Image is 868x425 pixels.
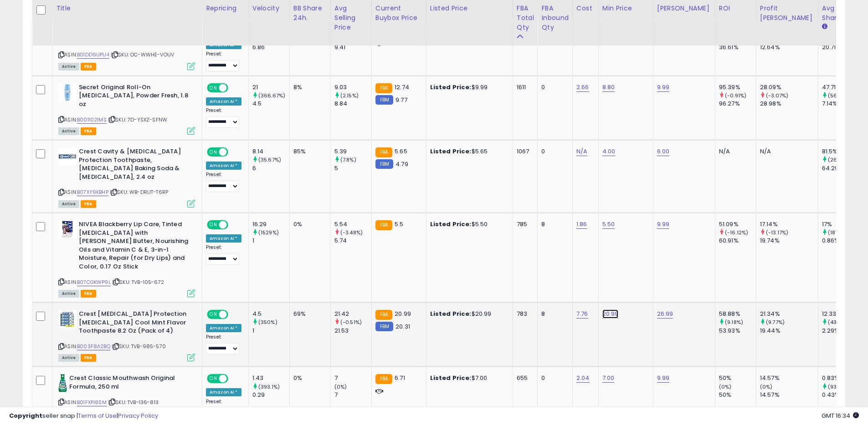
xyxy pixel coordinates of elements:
img: 318GS6Pay0L._SL40_.jpg [58,83,77,101]
div: 7 [334,374,371,382]
div: 19.74% [760,237,818,245]
span: OFF [227,311,241,319]
div: 28.98% [760,100,818,108]
div: 5.74 [334,237,371,245]
small: (350%) [258,319,277,326]
span: ON [208,375,219,383]
a: B0011021MS [77,116,107,124]
small: (393.1%) [258,383,280,390]
div: Profit [PERSON_NAME] [760,4,814,23]
small: (-0.51%) [340,319,362,326]
div: 8.14 [252,147,289,156]
div: Amazon AI * [206,388,241,396]
div: 5.54 [334,220,371,228]
div: 19.44% [760,327,818,335]
small: (-0.91%) [725,92,746,99]
small: (0%) [760,383,773,390]
div: 12.64% [760,43,818,51]
small: (1876.74%) [828,229,856,236]
span: ON [208,148,219,156]
div: N/A [719,147,749,156]
div: 0 [541,83,565,91]
span: FBA [81,63,96,71]
div: Avg Selling Price [334,4,368,32]
div: ASIN: [58,374,195,416]
small: FBA [375,374,392,384]
div: 0% [293,220,324,228]
span: | SKU: WB-DRUT-T6RP [110,188,168,196]
a: 1.86 [576,220,587,229]
div: 9.41 [334,43,371,51]
div: 8% [293,83,324,91]
b: Listed Price: [430,374,472,382]
div: 36.61% [719,43,756,51]
div: 21 [252,83,289,91]
div: 85% [293,147,324,156]
small: (0%) [719,383,732,390]
small: (26.77%) [828,156,850,163]
a: 26.99 [657,309,673,319]
span: FBA [81,127,96,135]
span: 9.77 [395,96,407,104]
div: ASIN: [58,147,195,207]
small: (366.67%) [258,92,285,99]
small: FBA [375,83,392,93]
span: All listings currently available for purchase on Amazon [58,354,79,362]
div: BB Share 24h. [293,4,327,23]
div: ASIN: [58,310,195,360]
span: FBA [81,354,96,362]
b: Listed Price: [430,220,472,228]
div: 0 [541,147,565,156]
a: 2.04 [576,374,590,383]
span: ON [208,311,219,319]
span: 5.65 [395,147,407,156]
div: 69% [293,310,324,318]
small: FBM [375,95,393,105]
a: N/A [576,147,587,156]
div: Amazon AI * [206,97,241,106]
div: ROI [719,4,752,13]
div: 21.34% [760,310,818,318]
small: (0%) [334,383,347,390]
a: Privacy Policy [118,411,158,420]
div: 655 [517,374,531,382]
div: 0 [541,374,565,382]
span: 12.74 [395,83,409,91]
div: 21.53 [334,327,371,335]
div: 1611 [517,83,531,91]
img: 41VyOJyxWdL._SL40_.jpg [58,147,77,166]
div: Preset: [206,244,241,265]
div: 96.27% [719,100,756,108]
small: (9.77%) [766,319,785,326]
div: $5.65 [430,147,506,156]
span: ON [208,221,219,229]
b: Crest Classic Mouthwash Original Formula, 250 ml [69,374,180,393]
div: 16.29 [252,220,289,228]
div: seller snap | | [9,412,158,420]
div: [PERSON_NAME] [657,4,711,13]
div: 8 [541,310,565,318]
a: B01DD9UPU4 [77,51,109,59]
a: 7.76 [576,309,588,319]
div: 4.5 [252,100,289,108]
div: 7 [334,391,371,399]
div: 9.03 [334,83,371,91]
span: FBA [81,290,96,298]
span: 20.99 [395,309,411,318]
div: 60.91% [719,237,756,245]
a: Terms of Use [78,411,117,420]
small: (-16.12%) [725,229,748,236]
div: N/A [760,147,811,156]
div: Min Price [602,4,649,13]
div: $7.00 [430,374,506,382]
a: 9.99 [657,374,670,383]
b: Listed Price: [430,83,472,91]
span: | SKU: TVB-105-672 [112,278,164,286]
div: 7.14% [822,100,859,108]
span: 4.79 [395,160,408,168]
span: | SKU: OC-WWHE-VOUV [111,51,174,58]
div: Velocity [252,4,286,13]
div: 1.43 [252,374,289,382]
div: 0.43% [822,391,859,399]
div: 21.42 [334,310,371,318]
